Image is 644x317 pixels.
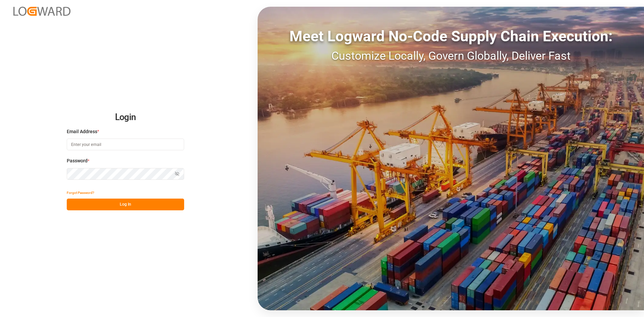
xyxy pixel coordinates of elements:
[258,47,644,64] div: Customize Locally, Govern Globally, Deliver Fast
[67,139,184,150] input: Enter your email
[258,25,644,47] div: Meet Logward No-Code Supply Chain Execution:
[13,7,70,16] img: Logward_new_orange.png
[67,157,88,164] span: Password
[67,187,94,199] button: Forgot Password?
[67,128,97,135] span: Email Address
[67,107,184,128] h2: Login
[67,199,184,210] button: Log In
